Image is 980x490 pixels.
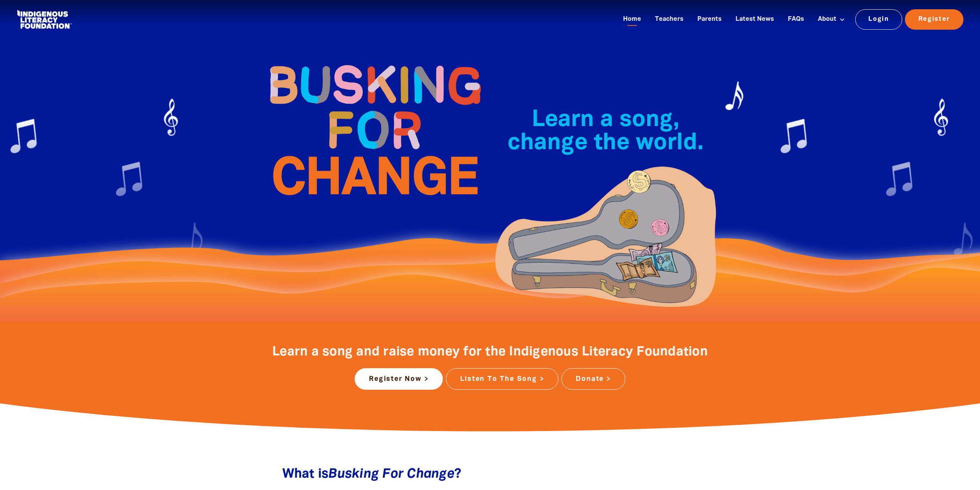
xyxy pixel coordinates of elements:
[855,9,903,29] a: Login
[813,13,849,26] a: About
[355,368,443,390] a: Register Now >
[561,368,625,390] a: Donate >
[508,109,704,154] span: Learn a song, change the world.
[783,13,809,26] a: FAQs
[650,13,688,26] a: Teachers
[731,13,779,26] a: Latest News
[905,9,963,29] a: Register
[272,346,708,358] span: Learn a song and raise money for the Indigenous Literacy Foundation
[618,13,646,26] a: Home
[282,468,462,480] span: What is ?
[328,468,454,480] em: Busking For Change
[446,368,558,390] a: Listen To The Song >
[693,13,726,26] a: Parents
